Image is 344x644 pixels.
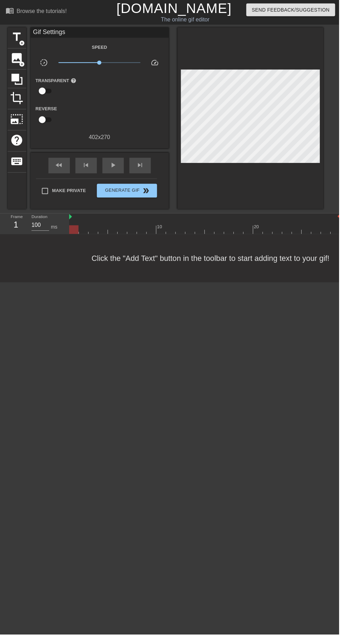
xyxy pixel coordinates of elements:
span: crop [11,93,24,106]
span: double_arrow [144,189,152,198]
a: [DOMAIN_NAME] [118,1,235,16]
label: Reverse [36,107,58,114]
span: skip_previous [83,163,92,172]
label: Transparent [36,78,78,85]
span: add_circle [19,62,25,68]
label: Duration [32,218,48,222]
div: ms [52,227,58,234]
div: 1 [11,222,21,235]
div: 402 x 270 [31,135,171,144]
span: play_arrow [111,163,119,172]
label: Speed [93,45,108,52]
span: photo_size_select_large [11,114,24,127]
button: Generate Gif [98,186,159,201]
span: help [72,79,78,85]
span: Send Feedback/Suggestion [256,6,335,14]
span: Generate Gif [101,189,156,198]
div: 20 [258,227,264,234]
span: help [11,136,24,149]
a: Browse the tutorials! [6,7,68,18]
button: Send Feedback/Suggestion [250,4,340,17]
span: title [11,31,24,44]
div: Gif Settings [31,28,171,38]
span: add_circle [19,41,25,47]
span: slow_motion_video [40,59,49,68]
div: 10 [159,227,166,234]
div: Browse the tutorials! [17,8,68,14]
span: menu_book [6,7,14,15]
div: The online gif editor [118,16,258,24]
span: fast_rewind [56,163,64,172]
div: Frame [6,217,27,237]
span: speed [153,59,161,68]
span: keyboard [11,157,24,170]
span: image [11,52,24,66]
span: skip_next [138,163,146,172]
span: Make Private [53,190,87,197]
